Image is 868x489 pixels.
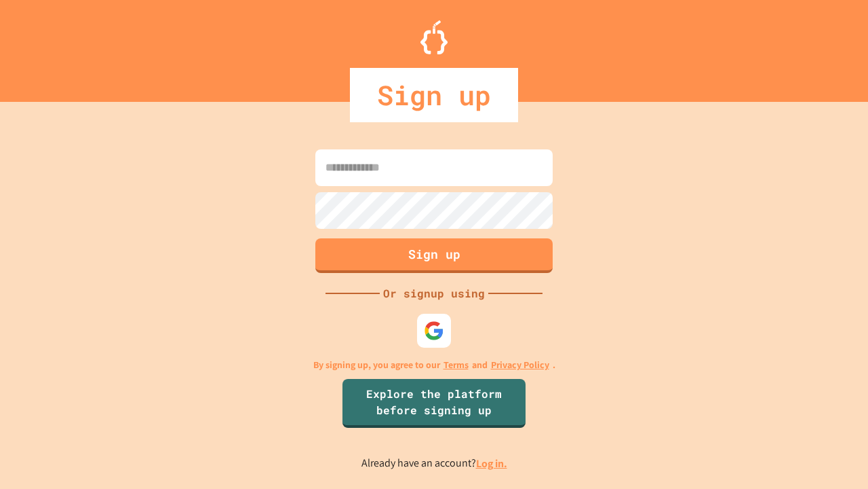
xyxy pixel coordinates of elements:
[315,238,553,273] button: Sign up
[342,379,526,428] a: Explore the platform before signing up
[350,68,518,122] div: Sign up
[424,321,444,341] img: google-icon.svg
[420,20,448,54] img: Logo.svg
[313,358,555,372] p: By signing up, you agree to our and .
[361,455,507,472] p: Already have an account?
[811,435,854,475] iframe: chat widget
[476,456,507,471] a: Log in.
[755,376,854,433] iframe: chat widget
[380,285,488,302] div: Or signup using
[491,358,549,372] a: Privacy Policy
[443,358,469,372] a: Terms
